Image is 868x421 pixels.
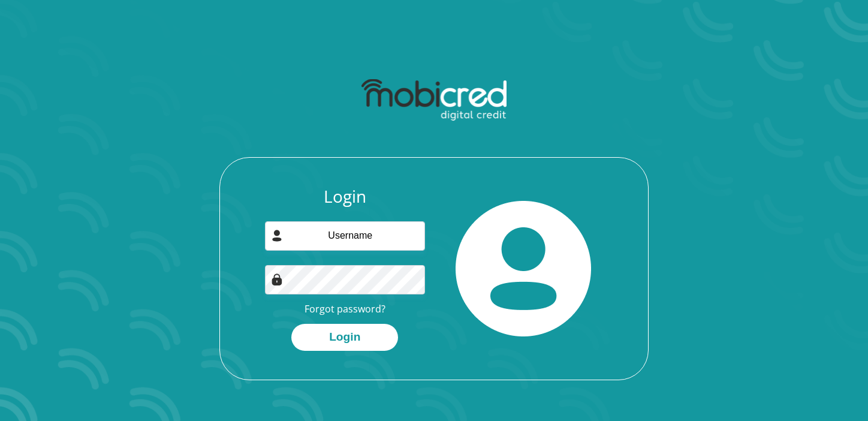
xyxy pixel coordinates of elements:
a: Forgot password? [305,302,385,315]
button: Login [291,324,398,351]
img: Image [271,273,283,285]
h3: Login [265,187,426,207]
img: user-icon image [271,230,283,242]
img: mobicred logo [361,79,506,121]
input: Username [265,221,426,251]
